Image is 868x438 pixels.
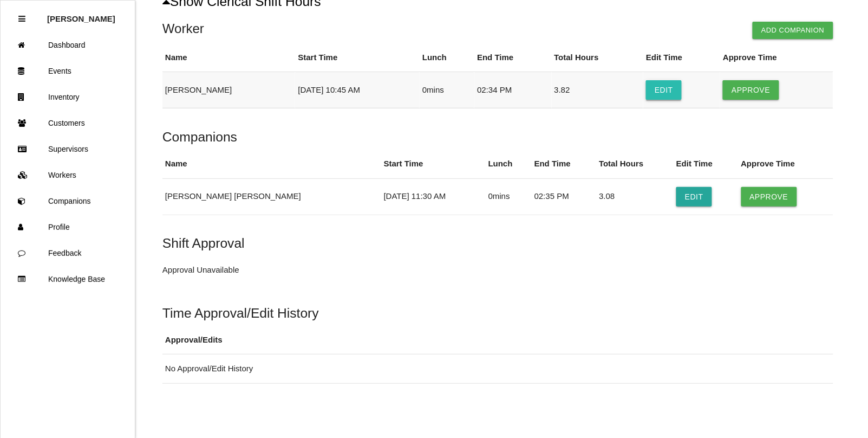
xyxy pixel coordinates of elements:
[643,43,720,72] th: Edit Time
[420,72,474,108] td: 0 mins
[474,72,551,108] td: 02:34 PM
[47,6,115,23] p: Rosie Blandino
[1,84,135,110] a: Inventory
[676,187,712,207] button: Edit
[753,22,833,39] button: Add Companion
[474,43,551,72] th: End Time
[552,72,644,108] td: 3.82
[646,80,682,100] button: Edit
[162,326,833,355] th: Approval/Edits
[162,22,833,36] h4: Worker
[1,110,135,136] a: Customers
[162,43,295,72] th: Name
[720,43,833,72] th: Approve Time
[162,178,381,215] td: [PERSON_NAME] [PERSON_NAME]
[596,150,674,178] th: Total Hours
[162,72,295,108] td: [PERSON_NAME]
[532,150,597,178] th: End Time
[1,240,135,266] a: Feedback
[162,236,833,250] h5: Shift Approval
[552,43,644,72] th: Total Hours
[723,80,779,100] button: Approve
[1,58,135,84] a: Events
[162,306,833,320] h5: Time Approval/Edit History
[18,6,25,32] div: Close
[1,214,135,240] a: Profile
[1,136,135,162] a: Supervisors
[295,72,420,108] td: [DATE] 10:45 AM
[381,178,486,215] td: [DATE] 11:30 AM
[532,178,597,215] td: 02:35 PM
[596,178,674,215] td: 3.08
[1,188,135,214] a: Companions
[486,150,532,178] th: Lunch
[162,264,239,276] p: Approval Unavailable
[420,43,474,72] th: Lunch
[739,150,833,178] th: Approve Time
[674,150,739,178] th: Edit Time
[486,178,532,215] td: 0 mins
[1,32,135,58] a: Dashboard
[741,187,797,207] button: Approve
[1,162,135,188] a: Workers
[162,130,833,144] h5: Companions
[162,355,833,384] td: No Approval/Edit History
[295,43,420,72] th: Start Time
[162,150,381,178] th: Name
[381,150,486,178] th: Start Time
[1,266,135,292] a: Knowledge Base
